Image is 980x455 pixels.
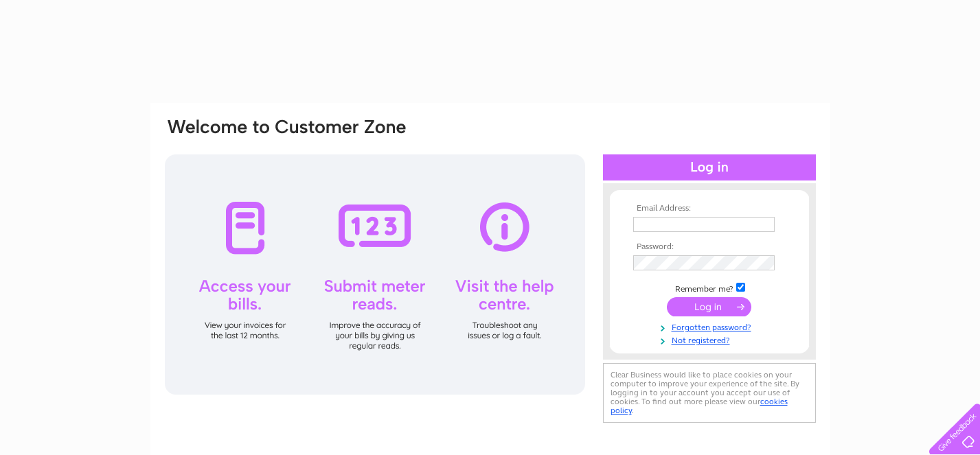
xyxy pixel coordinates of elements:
[630,242,789,252] th: Password:
[630,204,789,213] th: Email Address:
[611,397,788,415] a: cookies policy
[633,320,789,333] a: Forgotten password?
[667,297,751,316] input: Submit
[603,363,816,423] div: Clear Business would like to place cookies on your computer to improve your experience of the sit...
[633,333,789,346] a: Not registered?
[630,281,789,294] td: Remember me?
